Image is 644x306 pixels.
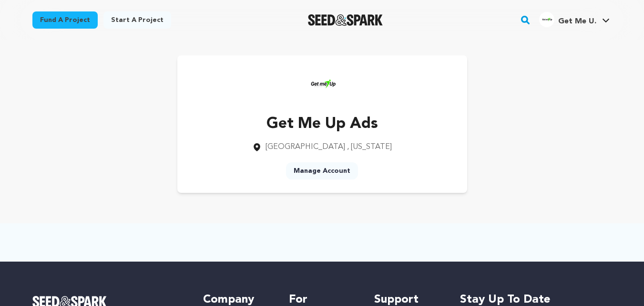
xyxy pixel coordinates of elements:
[32,11,98,29] a: Fund a project
[286,162,358,179] a: Manage Account
[539,12,554,27] img: cda5fa36ce24e6fb.png
[347,143,392,151] span: , [US_STATE]
[537,10,612,27] a: Get Me U.'s Profile
[103,11,171,29] a: Start a project
[308,14,383,26] img: Seed&Spark Logo Dark Mode
[539,12,596,27] div: Get Me U.'s Profile
[252,113,392,136] p: Get Me Up Ads
[266,143,345,151] span: [GEOGRAPHIC_DATA]
[303,65,341,103] img: https://seedandspark-static.s3.us-east-2.amazonaws.com/images/User/002/310/236/medium/cda5fa36ce2...
[537,10,612,30] span: Get Me U.'s Profile
[308,14,383,26] a: Seed&Spark Homepage
[558,18,596,25] span: Get Me U.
